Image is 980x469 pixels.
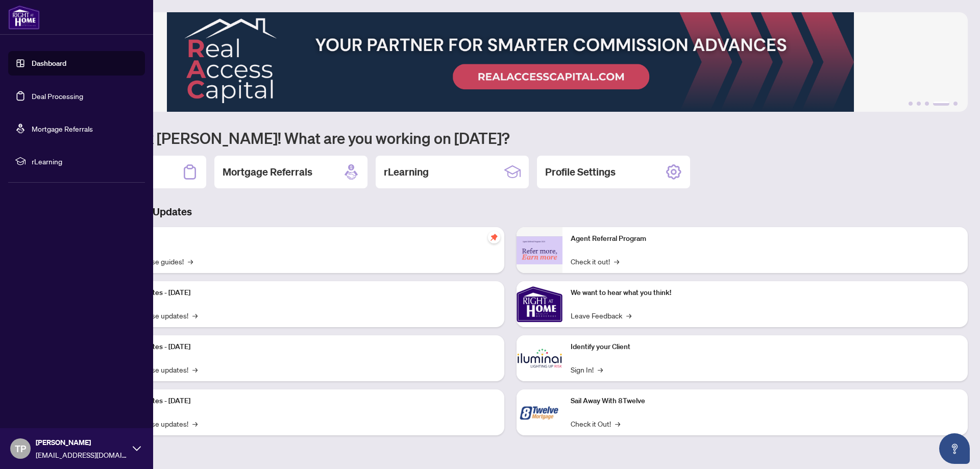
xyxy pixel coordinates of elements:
[571,310,631,321] a: Leave Feedback→
[517,389,562,435] img: Sail Away With 8Twelve
[571,233,960,244] p: Agent Referral Program
[36,437,128,448] span: [PERSON_NAME]
[32,156,138,167] span: rLearning
[614,256,619,267] span: →
[192,364,198,375] span: →
[909,102,913,106] button: 1
[571,287,960,299] p: We want to hear what you think!
[939,433,970,464] button: Open asap
[571,396,960,407] p: Sail Away With 8Twelve
[571,256,619,267] a: Check it out!→
[107,233,496,244] p: Self-Help
[8,5,40,30] img: logo
[488,231,500,243] span: pushpin
[36,449,128,460] span: [EMAIL_ADDRESS][DOMAIN_NAME]
[15,441,26,456] span: TP
[53,205,968,219] h3: Brokerage & Industry Updates
[615,418,620,429] span: →
[223,165,312,179] h2: Mortgage Referrals
[517,236,562,264] img: Agent Referral Program
[53,12,968,112] img: Slide 3
[925,102,929,106] button: 3
[192,310,198,321] span: →
[32,124,93,133] a: Mortgage Referrals
[32,91,83,101] a: Deal Processing
[53,128,968,147] h1: Welcome back [PERSON_NAME]! What are you working on [DATE]?
[933,102,949,106] button: 4
[192,418,198,429] span: →
[107,396,496,407] p: Platform Updates - [DATE]
[188,256,193,267] span: →
[517,335,562,381] img: Identify your Client
[571,364,603,375] a: Sign In!→
[107,341,496,353] p: Platform Updates - [DATE]
[917,102,921,106] button: 2
[107,287,496,299] p: Platform Updates - [DATE]
[571,418,620,429] a: Check it Out!→
[953,102,958,106] button: 5
[517,281,562,327] img: We want to hear what you think!
[571,341,960,353] p: Identify your Client
[32,59,66,68] a: Dashboard
[384,165,429,179] h2: rLearning
[598,364,603,375] span: →
[545,165,616,179] h2: Profile Settings
[626,310,631,321] span: →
